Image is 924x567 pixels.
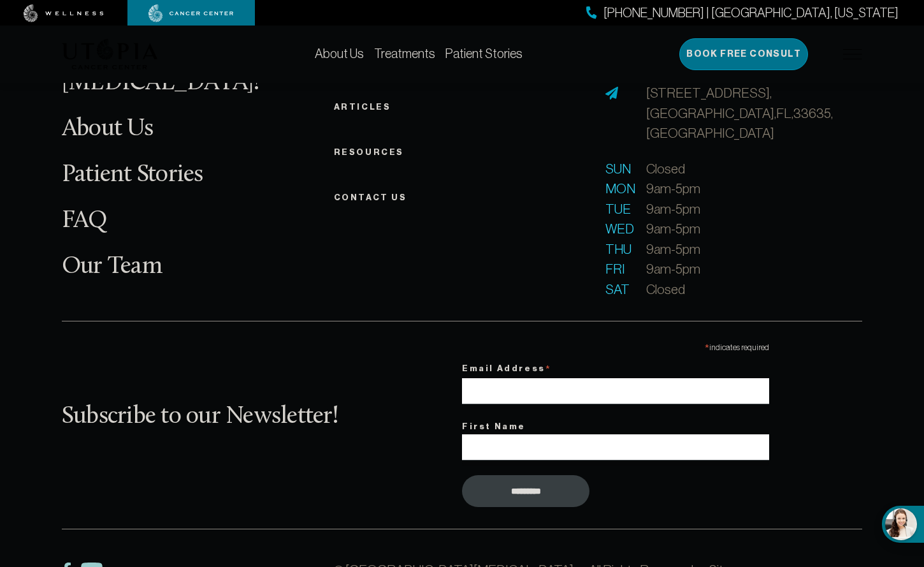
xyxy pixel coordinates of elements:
a: FAQ [62,209,108,233]
a: Articles [334,102,391,112]
h2: Subscribe to our Newsletter! [62,404,462,431]
span: 9am-5pm [646,199,700,219]
span: [STREET_ADDRESS], [GEOGRAPHIC_DATA], FL, 33635, [GEOGRAPHIC_DATA] [646,85,833,140]
span: 9am-5pm [646,219,700,239]
div: indicates required [462,337,769,355]
label: First Name [462,419,769,434]
a: Our Team [62,254,162,279]
a: [STREET_ADDRESS],[GEOGRAPHIC_DATA],FL,33635,[GEOGRAPHIC_DATA] [646,83,862,144]
span: 9am-5pm [646,239,700,260]
span: Mon [605,179,631,199]
span: Closed [646,279,685,300]
a: About Us [315,47,364,61]
label: Email Address [462,355,769,378]
span: 9am-5pm [646,259,700,279]
span: Sat [605,279,631,300]
a: About Us [62,117,153,142]
span: Sun [605,159,631,179]
img: icon-hamburger [843,49,862,59]
span: Wed [605,219,631,239]
a: Treatments [374,47,435,61]
img: wellness [24,4,104,22]
a: Patient Stories [62,163,203,188]
a: Patient Stories [445,47,523,61]
button: Book Free Consult [679,38,808,70]
span: Tue [605,199,631,219]
img: cancer center [148,4,234,22]
span: [PHONE_NUMBER] | [GEOGRAPHIC_DATA], [US_STATE] [603,4,899,22]
span: Closed [646,159,685,179]
a: What is [MEDICAL_DATA]? [62,44,261,96]
span: Thu [605,239,631,260]
span: Contact us [334,193,407,202]
img: logo [62,39,158,70]
a: [PHONE_NUMBER] | [GEOGRAPHIC_DATA], [US_STATE] [586,4,899,22]
span: 9am-5pm [646,179,700,199]
a: Resources [334,147,404,157]
img: address [605,87,618,99]
span: Fri [605,259,631,279]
